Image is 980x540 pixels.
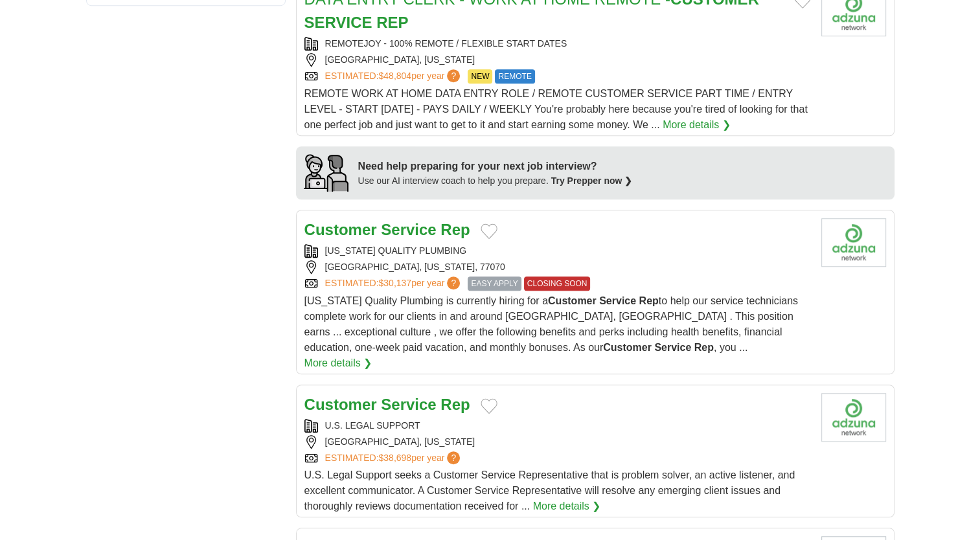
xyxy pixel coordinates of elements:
strong: SERVICE [304,14,372,31]
span: ? [447,276,460,289]
img: Company logo [821,218,886,267]
strong: Customer [304,221,377,238]
div: REMOTEJOY - 100% REMOTE / FLEXIBLE START DATES [304,37,811,51]
span: EASY APPLY [468,276,521,291]
strong: Service [654,342,691,353]
div: [GEOGRAPHIC_DATA], [US_STATE] [304,53,811,67]
a: Try Prepper now ❯ [551,175,633,186]
span: ? [447,69,460,82]
a: More details ❯ [663,117,731,133]
span: $48,804 [378,71,411,81]
span: ? [447,451,460,464]
strong: Service [381,396,436,413]
strong: Rep [694,342,714,353]
span: U.S. Legal Support seeks a Customer Service Representative that is problem solver, an active list... [304,469,795,512]
div: [US_STATE] QUALITY PLUMBING [304,244,811,258]
strong: Rep [639,295,658,306]
a: ESTIMATED:$30,137per year? [325,276,463,291]
a: Customer Service Rep [304,396,470,413]
span: $38,698 [378,453,411,463]
strong: Customer [548,295,597,306]
span: REMOTE WORK AT HOME DATA ENTRY ROLE / REMOTE CUSTOMER SERVICE PART TIME / ENTRY LEVEL - START [DA... [304,88,808,130]
a: ESTIMATED:$48,804per year? [325,69,463,84]
a: Customer Service Rep [304,221,470,238]
strong: REP [376,14,408,31]
strong: Rep [440,221,470,238]
span: NEW [468,69,492,84]
button: Add to favorite jobs [481,398,497,414]
div: U.S. LEGAL SUPPORT [304,419,811,433]
a: More details ❯ [533,499,601,514]
div: [GEOGRAPHIC_DATA], [US_STATE], 77070 [304,260,811,274]
a: More details ❯ [304,355,372,371]
div: [GEOGRAPHIC_DATA], [US_STATE] [304,435,811,449]
strong: Customer [603,342,652,353]
div: Need help preparing for your next job interview? [358,159,633,174]
img: Company logo [821,393,886,442]
strong: Service [599,295,636,306]
span: $30,137 [378,278,411,288]
span: [US_STATE] Quality Plumbing is currently hiring for a to help our service technicians complete wo... [304,295,798,353]
span: CLOSING SOON [524,276,591,291]
a: ESTIMATED:$38,698per year? [325,451,463,465]
strong: Customer [304,396,377,413]
button: Add to favorite jobs [481,223,497,239]
strong: Service [381,221,436,238]
div: Use our AI interview coach to help you prepare. [358,174,633,188]
span: REMOTE [495,69,534,84]
strong: Rep [440,396,470,413]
